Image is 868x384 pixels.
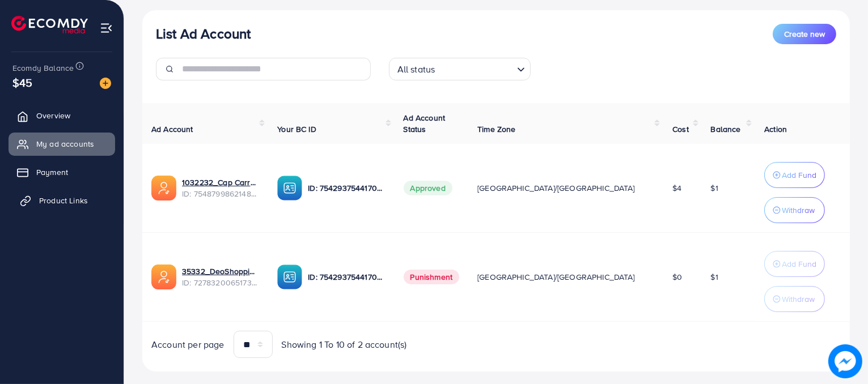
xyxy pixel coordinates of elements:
[151,338,225,351] span: Account per page
[156,25,251,42] h3: List Ad Account
[773,24,836,44] button: Create new
[438,59,512,78] input: Search for option
[672,123,689,135] span: Cost
[308,270,385,284] p: ID: 7542937544170848257
[39,195,88,206] span: Product Links
[100,78,111,89] img: image
[711,182,718,194] span: $1
[782,257,816,271] p: Add Fund
[36,167,68,178] span: Payment
[764,162,825,188] button: Add Fund
[404,270,460,284] span: Punishment
[711,271,718,283] span: $1
[477,182,635,194] span: [GEOGRAPHIC_DATA]/[GEOGRAPHIC_DATA]
[784,28,825,40] span: Create new
[277,123,316,135] span: Your BC ID
[830,346,860,376] img: image
[9,104,115,127] a: Overview
[404,181,452,195] span: Approved
[389,58,531,80] div: Search for option
[308,181,385,195] p: ID: 7542937544170848257
[182,266,259,289] div: <span class='underline'>35332_DeoShopping_1694615969111</span></br>7278320065173471233
[100,22,113,35] img: menu
[277,264,302,289] img: ic-ba-acc.ded83a64.svg
[764,286,825,312] button: Withdraw
[477,271,635,283] span: [GEOGRAPHIC_DATA]/[GEOGRAPHIC_DATA]
[151,123,193,135] span: Ad Account
[782,292,815,306] p: Withdraw
[151,264,176,289] img: ic-ads-acc.e4c84228.svg
[9,189,115,212] a: Product Links
[12,74,32,91] span: $45
[182,277,259,288] span: ID: 7278320065173471233
[782,168,816,182] p: Add Fund
[782,203,815,217] p: Withdraw
[36,138,94,150] span: My ad accounts
[282,338,407,351] span: Showing 1 To 10 of 2 account(s)
[182,188,259,199] span: ID: 7548799862148235265
[11,16,88,33] img: logo
[764,123,787,135] span: Action
[12,62,74,74] span: Ecomdy Balance
[672,182,681,194] span: $4
[711,123,741,135] span: Balance
[477,123,515,135] span: Time Zone
[151,176,176,200] img: ic-ads-acc.e4c84228.svg
[404,112,446,135] span: Ad Account Status
[36,110,70,121] span: Overview
[764,251,825,277] button: Add Fund
[9,133,115,155] a: My ad accounts
[277,176,302,200] img: ic-ba-acc.ded83a64.svg
[182,177,259,188] a: 1032232_Cap Carry001_1757592004927
[182,266,259,277] a: 35332_DeoShopping_1694615969111
[182,177,259,200] div: <span class='underline'>1032232_Cap Carry001_1757592004927</span></br>7548799862148235265
[764,197,825,223] button: Withdraw
[672,271,682,283] span: $0
[395,61,438,78] span: All status
[9,161,115,184] a: Payment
